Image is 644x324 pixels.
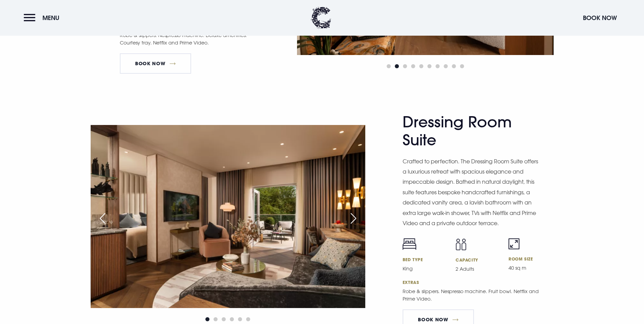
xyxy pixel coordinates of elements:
[452,64,456,68] span: Go to slide 9
[403,265,447,272] p: King
[436,64,440,68] span: Go to slide 7
[403,238,416,250] img: Bed icon
[403,156,542,229] p: Crafted to perfection. The Dressing Room Suite offers a luxurious retreat with spacious elegance ...
[403,280,554,285] h6: Extras
[403,257,447,262] h6: Bed Type
[120,32,259,47] p: Robe & slippers. Nespresso machine. Deluxe amenities. Courtesy tray. Netflix and Prime Video.
[456,257,500,263] h6: Capacity
[238,317,242,321] span: Go to slide 5
[42,14,59,22] span: Menu
[456,238,466,250] img: Capacity icon
[403,64,407,68] span: Go to slide 3
[509,256,553,262] h6: Room Size
[579,11,620,25] button: Book Now
[311,7,331,29] img: Clandeboye Lodge
[345,211,362,226] div: Next slide
[509,238,519,249] img: Room size icon
[460,64,464,68] span: Go to slide 10
[91,125,365,308] img: Hotel in Bangor Northern Ireland
[395,64,399,68] span: Go to slide 2
[419,64,423,68] span: Go to slide 5
[403,113,535,149] h2: Dressing Room Suite
[456,265,500,273] p: 2 Adults
[427,64,431,68] span: Go to slide 6
[365,125,640,308] img: Hotel in Bangor Northern Ireland
[230,317,234,321] span: Go to slide 4
[387,64,391,68] span: Go to slide 1
[94,211,111,226] div: Previous slide
[509,264,553,272] p: 40 sq m
[411,64,415,68] span: Go to slide 4
[403,288,542,303] p: Robe & slippers. Nespresso machine. Fruit bowl. Netflix and Prime Video.
[444,64,448,68] span: Go to slide 8
[120,53,191,74] a: Book Now
[205,317,209,321] span: Go to slide 1
[24,11,63,25] button: Menu
[222,317,226,321] span: Go to slide 3
[214,317,218,321] span: Go to slide 2
[246,317,250,321] span: Go to slide 6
